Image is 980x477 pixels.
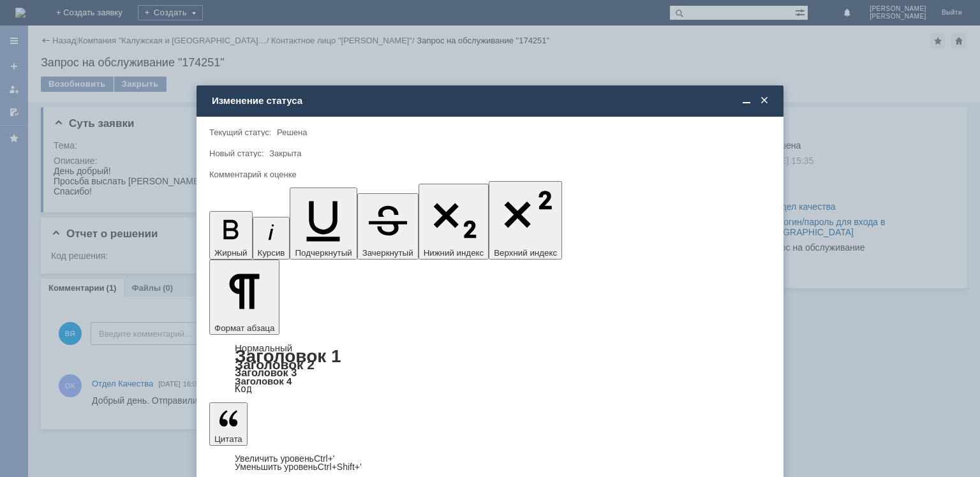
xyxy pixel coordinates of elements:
span: Зачеркнутый [362,248,413,258]
span: Курсив [258,248,285,258]
span: Формат абзаца [214,323,274,333]
button: Подчеркнутый [290,187,357,260]
button: Нижний индекс [419,184,489,260]
button: Формат абзаца [209,260,279,335]
button: Курсив [253,217,290,260]
a: Нормальный [235,342,292,353]
a: Decrease [235,462,362,472]
span: Свернуть (Ctrl + M) [740,95,753,106]
button: Верхний индекс [489,181,562,260]
a: Код [235,383,252,395]
span: Ctrl+' [314,453,335,464]
div: Формат абзаца [209,344,771,393]
span: Решена [277,128,307,137]
a: Заголовок 4 [235,376,292,386]
span: Закрыта [269,149,301,158]
span: Подчеркнутый [295,248,352,258]
button: Жирный [209,211,253,260]
div: Изменение статуса [212,95,771,106]
label: Новый статус: [209,149,264,158]
a: Заголовок 1 [235,346,341,366]
span: Верхний индекс [494,248,557,258]
div: Комментарий к оценке [209,170,768,179]
label: Текущий статус: [209,128,271,137]
button: Зачеркнутый [357,193,419,260]
span: Ctrl+Shift+' [318,462,362,472]
div: Цитата [209,455,771,471]
span: Нижний индекс [424,248,484,258]
span: Закрыть [758,95,771,106]
span: Цитата [214,434,242,444]
a: Increase [235,453,335,464]
button: Цитата [209,402,248,446]
a: Заголовок 2 [235,357,315,372]
span: Жирный [214,248,248,258]
a: Заголовок 3 [235,367,297,378]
